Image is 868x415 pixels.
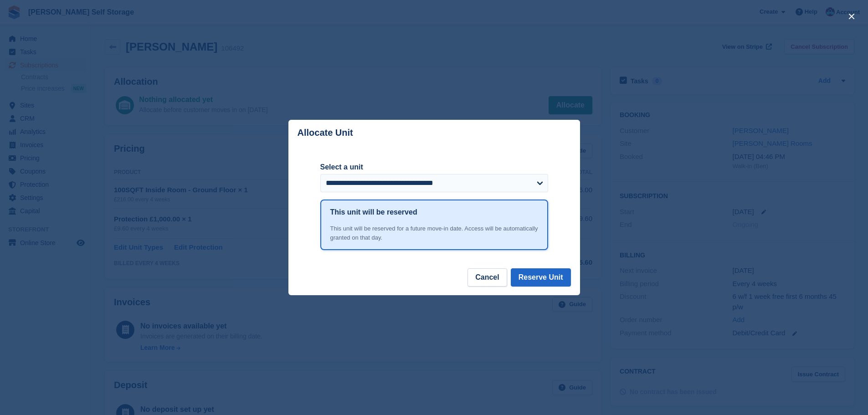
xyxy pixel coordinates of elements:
label: Select a unit [320,162,548,173]
button: close [844,9,859,24]
div: This unit will be reserved for a future move-in date. Access will be automatically granted on tha... [330,224,538,242]
button: Cancel [467,268,507,287]
button: Reserve Unit [511,268,571,287]
h1: This unit will be reserved [330,207,417,218]
p: Allocate Unit [298,128,353,138]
